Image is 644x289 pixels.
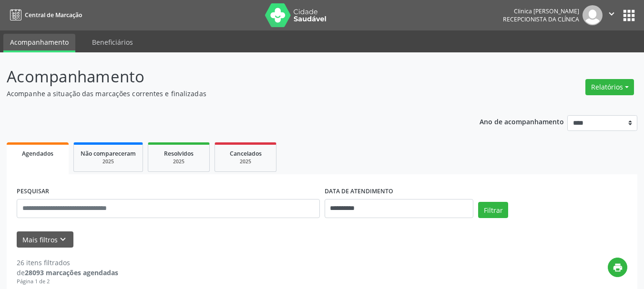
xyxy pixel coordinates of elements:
div: Clinica [PERSON_NAME] [503,7,579,15]
i: print [613,262,623,273]
div: 2025 [222,158,269,165]
div: 2025 [81,158,136,165]
span: Central de Marcação [25,11,82,19]
span: Resolvidos [164,149,194,158]
div: 26 itens filtrados [17,258,118,268]
span: Recepcionista da clínica [503,15,579,23]
div: Página 1 de 2 [17,278,118,286]
span: Agendados [22,149,53,158]
label: DATA DE ATENDIMENTO [325,184,393,199]
i: keyboard_arrow_down [58,234,68,245]
a: Acompanhamento [3,34,75,52]
button: Mais filtroskeyboard_arrow_down [17,231,73,248]
img: img [583,5,603,25]
button: Relatórios [585,79,634,95]
button: print [608,258,627,277]
a: Central de Marcação [7,7,82,23]
button: Filtrar [478,202,508,218]
p: Acompanhamento [7,65,448,89]
strong: 28093 marcações agendadas [25,268,118,277]
label: PESQUISAR [17,184,49,199]
p: Ano de acompanhamento [480,115,564,127]
div: de [17,268,118,278]
a: Beneficiários [85,34,140,50]
button:  [603,5,621,25]
p: Acompanhe a situação das marcações correntes e finalizadas [7,89,448,99]
span: Não compareceram [81,149,136,158]
span: Cancelados [230,149,262,158]
i:  [606,9,617,19]
div: 2025 [155,158,203,165]
button: apps [621,7,637,24]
